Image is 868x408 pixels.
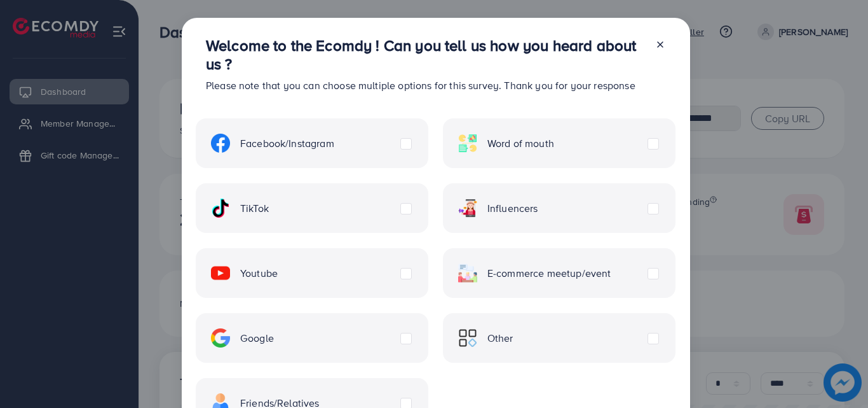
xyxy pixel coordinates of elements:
[487,331,513,346] span: Other
[240,266,278,281] span: Youtube
[458,264,477,283] img: ic-ecommerce.d1fa3848.svg
[211,199,230,218] img: ic-tiktok.4b20a09a.svg
[206,36,645,73] h3: Welcome to the Ecomdy ! Can you tell us how you heard about us ?
[211,264,230,283] img: ic-youtube.715a0ca2.svg
[240,331,274,346] span: Google
[487,136,554,151] span: Word of mouth
[487,266,611,281] span: E-commerce meetup/event
[240,201,269,216] span: TikTok
[487,201,538,216] span: Influencers
[211,134,230,153] img: ic-facebook.134605ef.svg
[211,328,230,348] img: ic-google.5bdd9b68.svg
[458,328,477,348] img: ic-other.99c3e012.svg
[458,134,477,153] img: ic-word-of-mouth.a439123d.svg
[240,136,334,151] span: Facebook/Instagram
[458,199,477,218] img: ic-influencers.a620ad43.svg
[206,78,645,93] p: Please note that you can choose multiple options for this survey. Thank you for your response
